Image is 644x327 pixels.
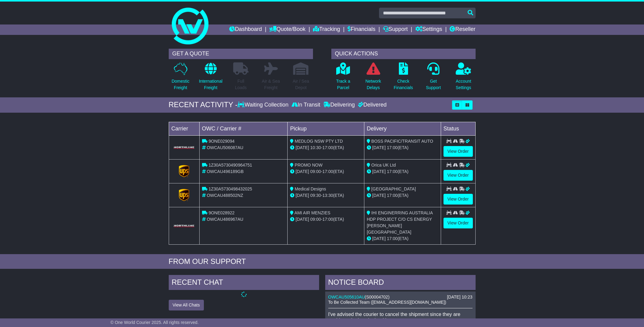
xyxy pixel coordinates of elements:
span: IHI ENGINERRING AUSTRALIA HDP PROJECT C/O CS ENERGY [PERSON_NAME][GEOGRAPHIC_DATA] [367,210,433,235]
div: FROM OUR SUPPORT [169,257,476,266]
p: Air & Sea Freight [262,78,280,91]
span: AMI AIR MENZIES [294,210,330,215]
a: Dashboard [229,24,262,35]
span: 09:30 [310,193,321,198]
span: [DATE] [372,193,386,198]
span: © One World Courier 2025. All rights reserved. [110,320,199,325]
td: Delivery [364,122,441,135]
div: ( ) [328,295,473,300]
a: Quote/Book [269,24,305,35]
p: I've advised the courier to cancel the shipment since they are unable to do timeslot booking [328,311,473,323]
p: Air / Sea Depot [293,78,309,91]
td: Carrier [169,122,199,135]
div: - (ETA) [290,192,362,199]
span: OWCAU488502NZ [207,193,243,198]
span: To Be Collected Team ([EMAIL_ADDRESS][DOMAIN_NAME]) [328,300,446,305]
a: CheckFinancials [393,62,413,94]
img: GetCarrierServiceLogo [179,189,189,201]
div: Delivering [322,102,356,108]
span: [DATE] [296,145,309,150]
span: Orica UK Ltd [371,163,396,167]
span: OWCAU486967AU [207,217,243,222]
p: Full Loads [233,78,248,91]
span: PROMO NOW [295,163,322,167]
span: 9ONE028922 [208,210,234,215]
span: S00004702 [366,295,388,299]
p: Account Settings [456,78,471,91]
div: - (ETA) [290,168,362,175]
a: OWCAU505610AU [328,295,365,299]
div: (ETA) [367,168,438,175]
span: [DATE] [296,217,309,222]
div: - (ETA) [290,216,362,223]
span: [DATE] [296,169,309,174]
p: Domestic Freight [171,78,189,91]
a: Reseller [450,24,475,35]
td: Pickup [288,122,364,135]
a: Tracking [313,24,340,35]
a: AccountSettings [455,62,472,94]
a: Track aParcel [336,62,351,94]
span: 17:00 [322,145,333,150]
span: 9ONE029094 [208,139,234,144]
div: - (ETA) [290,145,362,151]
div: (ETA) [367,192,438,199]
div: (ETA) [367,145,438,151]
p: International Freight [199,78,223,91]
div: (ETA) [367,235,438,242]
span: 09:00 [310,217,321,222]
div: Delivered [356,102,387,108]
p: Check Financials [394,78,413,91]
span: 17:00 [387,169,398,174]
a: Settings [415,24,442,35]
span: 13:30 [322,193,333,198]
span: 10:30 [310,145,321,150]
td: Status [441,122,475,135]
a: Support [383,24,408,35]
div: In Transit [290,102,322,108]
span: [DATE] [372,145,386,150]
div: QUICK ACTIONS [331,49,476,59]
span: 1Z30A5730490964751 [208,163,252,167]
a: GetSupport [425,62,441,94]
div: NOTICE BOARD [325,275,476,291]
div: [DATE] 10:23 [447,295,472,300]
span: 17:00 [387,193,398,198]
a: View Order [443,146,473,157]
img: GetCarrierServiceLogo [173,224,196,228]
a: View Order [443,170,473,181]
div: RECENT ACTIVITY - [169,100,238,109]
a: NetworkDelays [365,62,381,94]
p: Get Support [426,78,441,91]
span: OWCAU506087AU [207,145,243,150]
span: OWCAU496189GB [207,169,244,174]
a: View Order [443,218,473,228]
span: 09:00 [310,169,321,174]
img: GetCarrierServiceLogo [179,165,189,177]
p: Network Delays [365,78,381,91]
div: Waiting Collection [237,102,290,108]
img: GetCarrierServiceLogo [173,146,196,149]
a: Financials [348,24,375,35]
span: MEDLOG NSW PTY LTD [295,139,343,144]
span: 17:00 [322,169,333,174]
a: DomesticFreight [171,62,190,94]
span: [DATE] [372,169,386,174]
button: View All Chats [169,300,204,310]
a: View Order [443,194,473,205]
span: 1Z30A5730498432025 [208,186,252,191]
span: 17:00 [387,236,398,241]
span: [DATE] [296,193,309,198]
p: Track a Parcel [336,78,350,91]
span: 17:00 [387,145,398,150]
td: OWC / Carrier # [199,122,288,135]
a: InternationalFreight [199,62,223,94]
span: [GEOGRAPHIC_DATA] [371,186,416,191]
span: 17:00 [322,217,333,222]
span: Medical Designs [295,186,326,191]
div: RECENT CHAT [169,275,319,291]
span: BOSS PACIFIC/TRANSIT AUTO [371,139,433,144]
span: [DATE] [372,236,386,241]
div: GET A QUOTE [169,49,313,59]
